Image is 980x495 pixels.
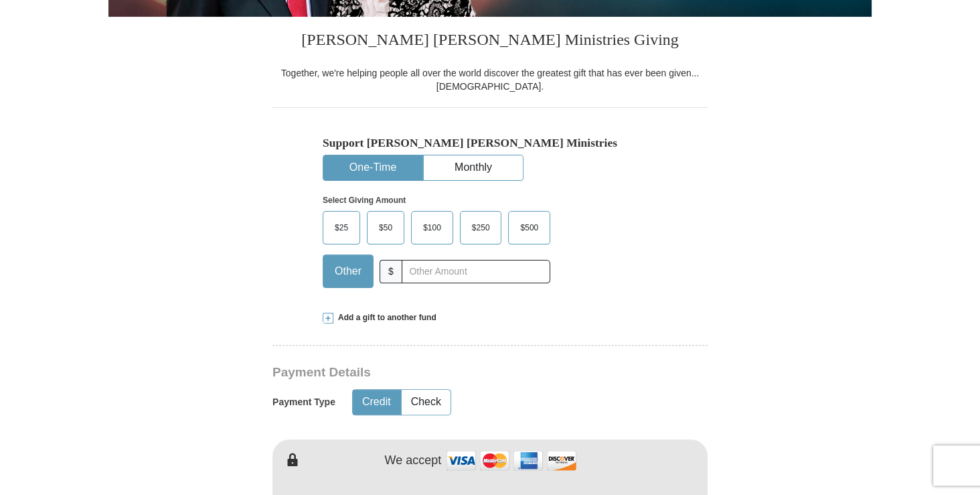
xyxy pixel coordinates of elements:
[424,155,523,180] button: Monthly
[380,260,402,283] span: $
[372,218,399,238] span: $50
[323,196,406,205] strong: Select Giving Amount
[402,260,550,283] input: Other Amount
[402,390,451,415] button: Check
[353,390,400,415] button: Credit
[272,17,708,66] h3: [PERSON_NAME] [PERSON_NAME] Ministries Giving
[272,397,335,408] h5: Payment Type
[323,155,422,180] button: One-Time
[385,453,442,468] h4: We accept
[333,312,436,324] span: Add a gift to another fund
[444,446,578,475] img: credit cards accepted
[328,261,368,281] span: Other
[465,218,497,238] span: $250
[272,66,708,93] div: Together, we're helping people all over the world discover the greatest gift that has ever been g...
[323,136,657,150] h5: Support [PERSON_NAME] [PERSON_NAME] Ministries
[272,365,614,380] h3: Payment Details
[328,218,355,238] span: $25
[416,218,448,238] span: $100
[513,218,545,238] span: $500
